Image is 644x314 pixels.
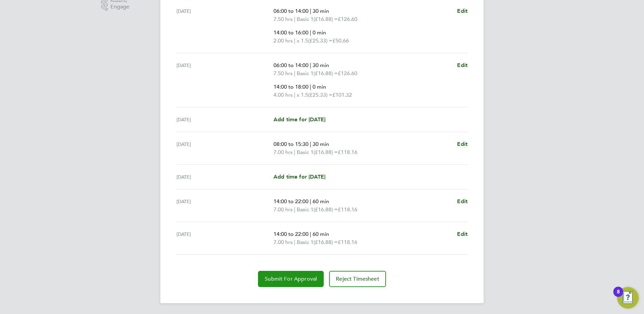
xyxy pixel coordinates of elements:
[258,271,324,287] button: Submit For Approval
[273,239,293,245] span: 7.00 hrs
[294,37,295,44] span: |
[314,239,338,245] span: (£16.88) =
[176,7,273,45] div: [DATE]
[313,141,329,147] span: 30 min
[176,140,273,156] div: [DATE]
[329,271,386,287] button: Reject Timesheet
[457,61,468,69] a: Edit
[294,206,295,213] span: |
[294,70,295,76] span: |
[457,141,468,147] span: Edit
[310,141,311,147] span: |
[314,16,338,22] span: (£16.88) =
[314,70,338,76] span: (£16.88) =
[457,197,468,206] a: Edit
[273,141,309,147] span: 08:00 to 15:30
[313,84,326,90] span: 0 min
[310,29,311,36] span: |
[313,29,326,36] span: 0 min
[273,174,325,180] span: Add time for [DATE]
[273,173,325,181] a: Add time for [DATE]
[313,231,329,237] span: 60 min
[273,198,309,205] span: 14:00 to 22:00
[297,148,314,156] span: Basic 1
[294,239,295,245] span: |
[297,238,314,246] span: Basic 1
[457,62,468,68] span: Edit
[273,37,293,44] span: 2.00 hrs
[176,230,273,246] div: [DATE]
[617,287,639,309] button: Open Resource Center, 8 new notifications
[314,206,338,213] span: (£16.88) =
[273,206,293,213] span: 7.00 hrs
[294,149,295,155] span: |
[310,8,311,14] span: |
[457,230,468,238] a: Edit
[294,16,295,22] span: |
[310,62,311,68] span: |
[338,16,357,22] span: £126.60
[176,61,273,99] div: [DATE]
[273,62,309,68] span: 06:00 to 14:00
[308,37,332,44] span: (£25.33) =
[310,198,311,205] span: |
[338,239,357,245] span: £118.16
[273,231,309,237] span: 14:00 to 22:00
[310,231,311,237] span: |
[310,84,311,90] span: |
[297,15,314,23] span: Basic 1
[617,292,620,301] div: 8
[273,84,309,90] span: 14:00 to 18:00
[313,62,329,68] span: 30 min
[273,149,293,155] span: 7.00 hrs
[273,92,293,98] span: 4.00 hrs
[457,140,468,148] a: Edit
[297,206,314,214] span: Basic 1
[297,37,308,45] span: x 1.5
[338,70,357,76] span: £126.60
[314,149,338,155] span: (£16.88) =
[273,70,293,76] span: 7.50 hrs
[297,91,308,99] span: x 1.5
[338,206,357,213] span: £118.16
[457,7,468,15] a: Edit
[265,276,317,282] span: Submit For Approval
[273,16,293,22] span: 7.50 hrs
[457,231,468,237] span: Edit
[332,37,349,44] span: £50.66
[313,8,329,14] span: 30 min
[176,116,273,124] div: [DATE]
[273,29,309,36] span: 14:00 to 16:00
[273,116,325,123] span: Add time for [DATE]
[273,116,325,124] a: Add time for [DATE]
[273,8,309,14] span: 06:00 to 14:00
[176,197,273,214] div: [DATE]
[110,4,129,10] span: Engage
[176,173,273,181] div: [DATE]
[336,276,379,282] span: Reject Timesheet
[313,198,329,205] span: 60 min
[294,92,295,98] span: |
[338,149,357,155] span: £118.16
[308,92,332,98] span: (£25.33) =
[332,92,352,98] span: £101.32
[457,8,468,14] span: Edit
[457,198,468,205] span: Edit
[297,69,314,77] span: Basic 1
